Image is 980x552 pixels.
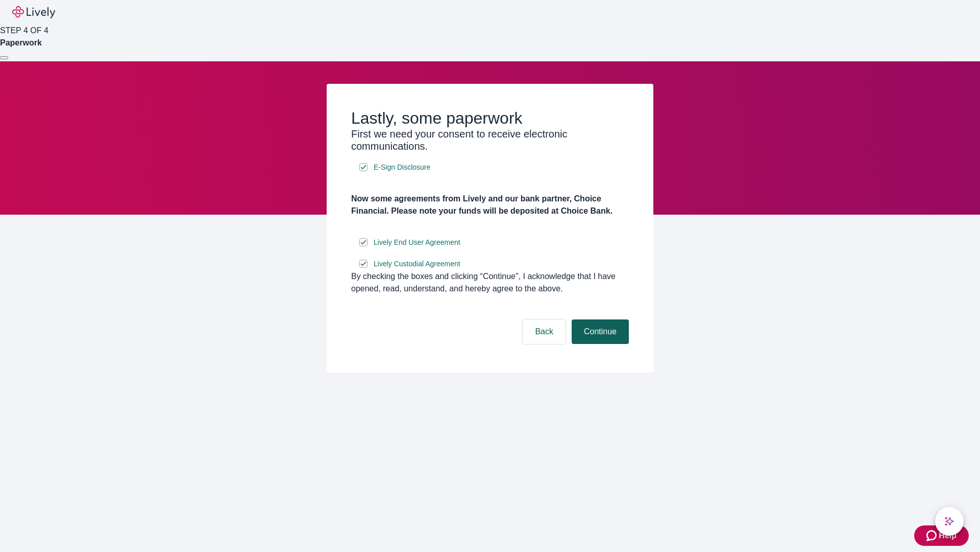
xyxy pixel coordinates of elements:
[926,530,939,542] svg: Zendesk support icon
[372,258,462,270] a: e-sign disclosure document
[944,516,954,526] svg: Lively AI Assistant
[374,259,460,269] span: Lively Custodial Agreement
[351,108,629,128] h2: Lastly, some paperwork
[372,161,432,174] a: e-sign disclosure document
[351,128,629,152] h3: First we need your consent to receive electronic communications.
[374,162,430,173] span: E-Sign Disclosure
[351,270,629,295] div: By checking the boxes and clicking “Continue", I acknowledge that I have opened, read, understand...
[572,319,629,344] button: Continue
[939,530,957,542] span: Help
[523,319,566,344] button: Back
[914,525,969,546] button: Zendesk support iconHelp
[374,237,460,248] span: Lively End User Agreement
[372,236,462,249] a: e-sign disclosure document
[351,193,629,217] h4: Now some agreements from Lively and our bank partner, Choice Financial. Please note your funds wi...
[935,507,964,536] button: chat
[12,6,55,18] img: Lively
